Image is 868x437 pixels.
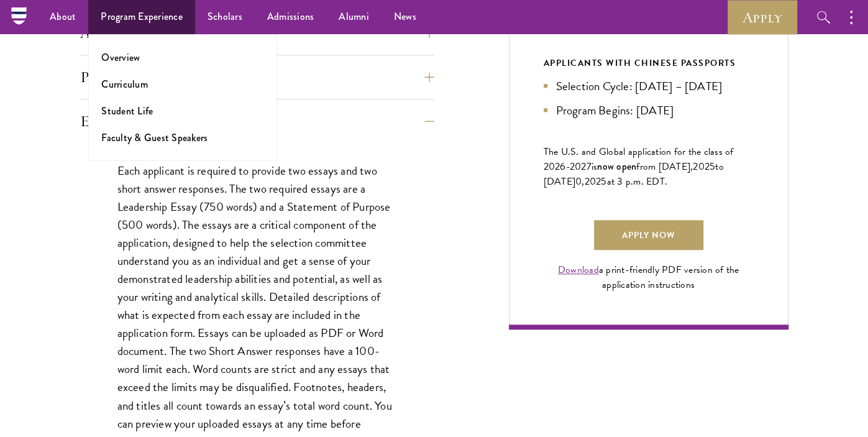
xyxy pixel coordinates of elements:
[101,104,153,118] a: Student Life
[582,174,584,189] span: ,
[544,77,754,95] li: Selection Cycle: [DATE] – [DATE]
[558,262,599,277] a: Download
[560,159,565,174] span: 6
[101,50,140,65] a: Overview
[592,159,598,174] span: is
[80,62,434,92] button: Professional Experience
[636,159,693,174] span: from [DATE],
[101,77,148,91] a: Curriculum
[597,159,636,173] span: now open
[575,174,582,189] span: 0
[544,101,754,119] li: Program Begins: [DATE]
[544,55,754,71] div: APPLICANTS WITH CHINESE PASSPORTS
[544,144,734,174] span: The U.S. and Global application for the class of 202
[101,131,208,145] a: Faculty & Guest Speakers
[601,174,606,189] span: 5
[594,220,703,250] a: Apply Now
[693,159,710,174] span: 202
[566,159,587,174] span: -202
[80,106,434,136] button: Essays
[544,159,724,189] span: to [DATE]
[544,262,754,292] div: a print-friendly PDF version of the application instructions
[607,174,668,189] span: at 3 p.m. EDT.
[587,159,592,174] span: 7
[710,159,715,174] span: 5
[585,174,601,189] span: 202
